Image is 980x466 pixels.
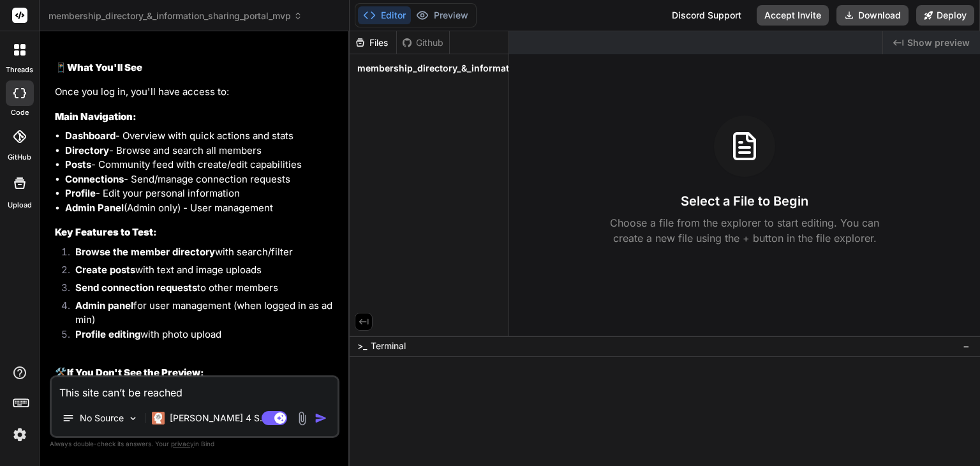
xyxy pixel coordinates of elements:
strong: Send connection requests [75,282,197,294]
li: - Send/manage connection requests [65,172,337,187]
li: - Browse and search all members [65,144,337,158]
strong: Create posts [75,264,135,276]
button: Download [836,5,909,26]
strong: Directory [65,144,109,156]
span: membership_directory_&_information_sharing_portal_mvp [357,62,616,75]
span: privacy [171,440,194,447]
strong: Browse the member directory [75,246,215,258]
span: − [963,340,970,352]
div: Discord Support [664,5,749,26]
strong: What You'll See [67,61,142,73]
img: attachment [295,411,309,426]
span: membership_directory_&_information_sharing_portal_mvp [48,10,302,22]
strong: Admin Panel [65,202,124,214]
li: with photo upload [65,327,337,345]
p: [PERSON_NAME] 4 S.. [170,412,265,425]
li: for user management (when logged in as admin) [65,299,337,327]
li: - Community feed with create/edit capabilities [65,158,337,172]
strong: Connections [65,173,124,185]
li: to other members [65,281,337,299]
button: Editor [358,6,411,24]
img: Pick Models [128,413,138,424]
p: No Source [80,412,124,425]
img: icon [315,412,327,425]
li: with text and image uploads [65,263,337,281]
li: with search/filter [65,245,337,263]
div: Github [397,36,449,49]
button: Accept Invite [757,5,829,26]
h2: 📱 [55,61,337,75]
li: - Edit your personal information [65,186,337,201]
h3: Select a File to Begin [681,192,808,210]
p: Always double-check its answers. Your in Bind [50,438,339,450]
p: Once you log in, you'll have access to: [55,85,337,100]
strong: Posts [65,158,91,170]
h2: 🛠️ [55,366,337,380]
strong: Admin panel [75,299,133,312]
img: settings [9,424,31,446]
label: GitHub [8,152,31,163]
p: Choose a file from the explorer to start editing. You can create a new file using the + button in... [602,215,887,246]
li: (Admin only) - User management [65,201,337,216]
label: threads [6,64,33,75]
strong: Key Features to Test: [55,226,157,238]
span: >_ [357,340,367,352]
label: Upload [8,200,32,211]
strong: Dashboard [65,130,115,142]
button: Deploy [916,5,974,26]
strong: Profile editing [75,328,140,340]
strong: Profile [65,187,96,199]
span: Show preview [907,36,970,49]
strong: Main Navigation: [55,110,137,123]
img: Claude 4 Sonnet [152,412,165,425]
button: − [960,336,972,356]
strong: If You Don't See the Preview: [67,366,204,379]
span: Terminal [371,340,406,352]
button: Preview [411,6,473,24]
label: code [11,107,29,118]
div: Files [350,36,396,49]
li: - Overview with quick actions and stats [65,129,337,144]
